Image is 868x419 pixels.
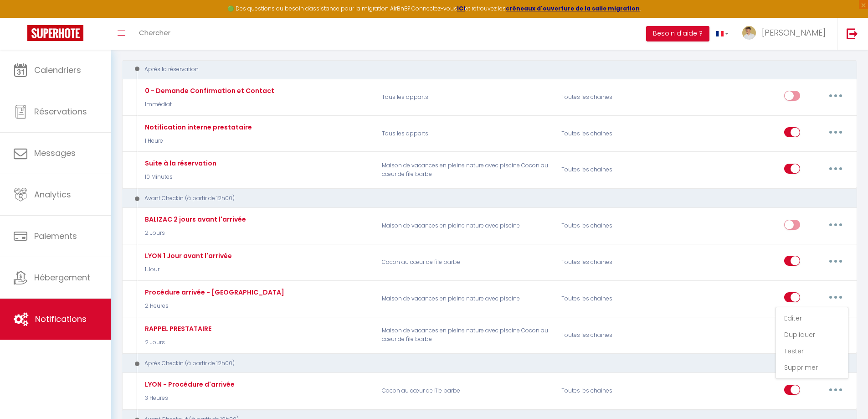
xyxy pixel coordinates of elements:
[143,287,284,297] div: Procédure arrivée - [GEOGRAPHIC_DATA]
[376,84,555,110] p: Tous les apparts
[143,158,216,168] div: Suite à la réservation
[143,302,284,310] p: 2 Heures
[34,189,71,200] span: Analytics
[555,84,675,110] div: Toutes les chaines
[376,322,555,348] p: Maison de vacances en pleine nature avec piscine Cocon au cœur de l'île barbe
[555,249,675,275] div: Toutes les chaines
[34,147,76,159] span: Messages
[143,229,246,238] p: 2 Jours
[143,214,246,224] div: BALIZAC 2 jours avant l'arrivée
[130,65,834,74] div: Après la réservation
[646,26,709,41] button: Besoin d'aide ?
[506,5,640,12] a: créneaux d'ouverture de la salle migration
[847,28,858,39] img: logout
[143,338,211,347] p: 2 Jours
[376,120,555,147] p: Tous les apparts
[130,194,834,203] div: Avant Checkin (à partir de 12h00)
[376,249,555,275] p: Cocon au cœur de l'île barbe
[143,265,232,274] p: 1 Jour
[742,26,756,40] img: ...
[457,5,465,12] a: ICI
[132,18,177,50] a: Chercher
[555,285,675,312] div: Toutes les chaines
[376,157,555,183] p: Maison de vacances en pleine nature avec piscine Cocon au cœur de l'île barbe
[143,324,211,334] div: RAPPEL PRESTATAIRE
[555,120,675,147] div: Toutes les chaines
[376,285,555,312] p: Maison de vacances en pleine nature avec piscine
[143,394,235,403] p: 3 Heures
[27,25,83,41] img: Super Booking
[130,359,834,368] div: Après Checkin (à partir de 12h00)
[778,360,846,375] a: Supprimer
[555,157,675,183] div: Toutes les chaines
[376,213,555,239] p: Maison de vacances en pleine nature avec piscine
[143,122,252,132] div: Notification interne prestataire
[7,4,35,31] button: Ouvrir le widget de chat LiveChat
[762,27,826,38] span: [PERSON_NAME]
[143,379,235,389] div: LYON - Procédure d'arrivée
[143,251,232,261] div: LYON 1 Jour avant l'arrivée
[778,310,846,326] a: Editer
[34,230,77,242] span: Paiements
[143,86,274,96] div: 0 - Demande Confirmation et Contact
[555,213,675,239] div: Toutes les chaines
[555,322,675,348] div: Toutes les chaines
[143,173,216,181] p: 10 Minutes
[34,272,90,283] span: Hébergement
[34,106,87,117] span: Réservations
[139,28,170,37] span: Chercher
[34,64,81,76] span: Calendriers
[143,137,252,145] p: 1 Heure
[376,378,555,404] p: Cocon au cœur de l'île barbe
[778,327,846,342] a: Dupliquer
[735,18,837,50] a: ... [PERSON_NAME]
[778,343,846,359] a: Tester
[555,378,675,404] div: Toutes les chaines
[35,313,87,325] span: Notifications
[143,100,274,109] p: Immédiat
